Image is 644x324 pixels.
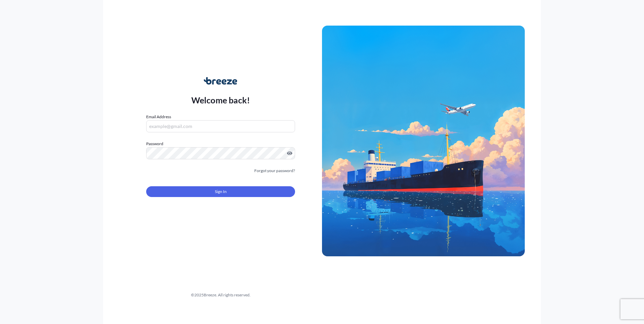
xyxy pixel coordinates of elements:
[254,167,295,174] a: Forgot your password?
[287,151,292,156] button: Show password
[215,188,227,195] span: Sign In
[146,140,295,147] label: Password
[191,95,250,105] p: Welcome back!
[146,114,171,120] label: Email Address
[146,186,295,197] button: Sign In
[322,26,525,256] img: Ship illustration
[146,120,295,132] input: example@gmail.com
[119,292,322,298] div: © 2025 Breeze. All rights reserved.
